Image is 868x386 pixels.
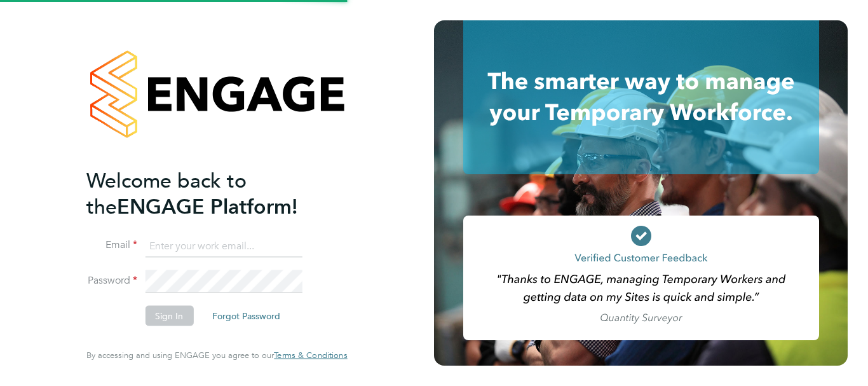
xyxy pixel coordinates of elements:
a: Terms & Conditions [274,350,347,361]
label: Email [86,238,137,252]
button: Sign In [145,306,193,326]
label: Password [86,274,137,287]
h2: ENGAGE Platform! [86,167,334,219]
input: Enter your work email... [145,235,302,258]
span: Terms & Conditions [274,350,347,361]
span: By accessing and using ENGAGE you agree to our [86,350,347,361]
span: Welcome back to the [86,168,247,219]
button: Forgot Password [202,306,290,326]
